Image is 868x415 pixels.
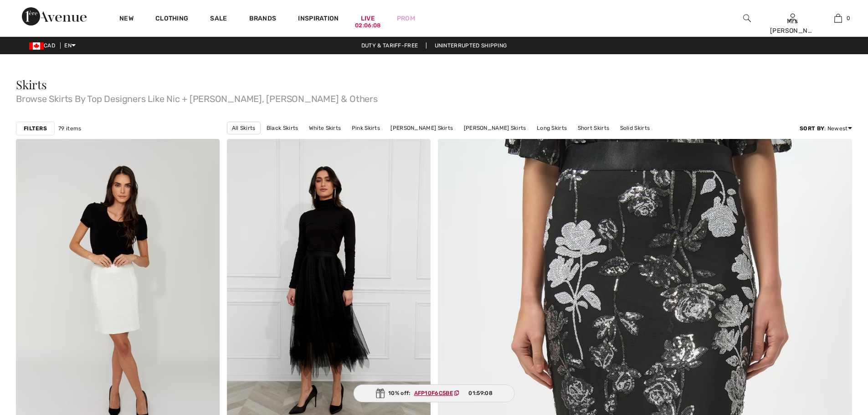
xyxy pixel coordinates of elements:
iframe: Opens a widget where you can chat to one of our agents [810,347,859,369]
a: Long Skirts [532,122,571,134]
span: Inspiration [298,15,339,24]
a: New [119,15,134,24]
span: Browse Skirts By Top Designers Like Nic + [PERSON_NAME], [PERSON_NAME] & Others [16,91,852,103]
strong: Filters [24,124,47,133]
div: 02:06:08 [355,21,380,30]
ins: AFP10F6C5BE [414,390,453,396]
img: Gift.svg [375,389,385,398]
span: Skirts [16,77,47,92]
a: Pink Skirts [347,122,385,134]
a: Solid Skirts [616,122,655,134]
a: Short Skirts [573,122,614,134]
strong: Sort By [800,125,824,132]
div: : Newest [800,124,852,133]
span: 0 [847,14,850,22]
a: Clothing [155,15,188,24]
div: 10% off: [353,384,515,402]
a: 0 [816,13,860,24]
a: [PERSON_NAME] Skirts [459,122,531,134]
a: All Skirts [227,122,261,134]
img: 1ère Avenue [22,7,87,26]
img: My Info [789,13,796,24]
img: search the website [743,13,751,24]
a: [PERSON_NAME] Skirts [386,122,457,134]
div: Mrs [PERSON_NAME] [770,16,815,36]
a: Live02:06:08 [361,14,375,23]
a: Sign In [789,14,796,22]
span: 01:59:08 [468,389,492,397]
span: CAD [29,42,59,49]
a: Black Skirts [262,122,303,134]
img: Canadian Dollar [29,42,44,50]
span: 79 items [58,124,81,133]
img: My Bag [834,13,842,24]
a: Brands [249,15,277,24]
span: EN [64,42,76,49]
a: Sale [210,15,227,24]
a: Prom [397,14,415,23]
a: White Skirts [304,122,346,134]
